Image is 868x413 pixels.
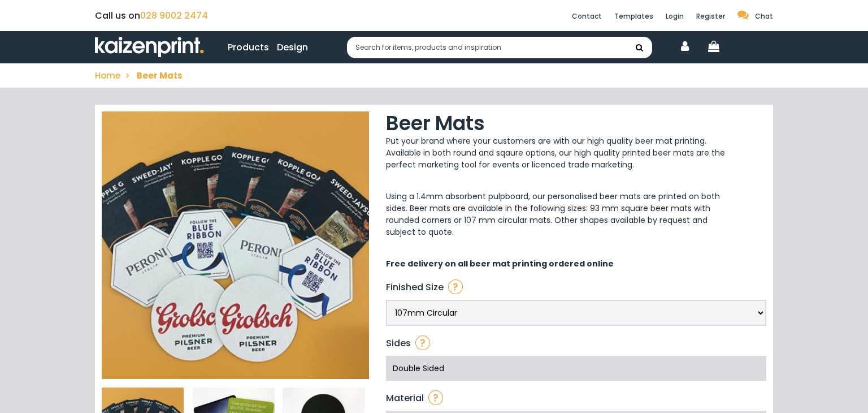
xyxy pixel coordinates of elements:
p: Using a 1.4mm absorbent pulpboard, our personalised beer mats are printed on both sides. Beer mat... [386,191,728,238]
a: Login [666,11,684,21]
a: Register [696,11,725,21]
span: Beer Mats [137,70,183,81]
a: Home [95,70,120,81]
a: Kaizen Print - We print for businesses who want results! [95,31,204,63]
a: Templates [614,11,653,21]
a: Products [228,40,269,54]
a: Chat [737,11,773,21]
h1: Beer Mats [386,111,485,135]
a: Design [277,40,308,54]
span: Chat [755,11,773,21]
label: Sides [386,336,411,350]
label: Material [386,391,424,405]
a: Contact [572,11,602,21]
label: Finished Size [386,280,444,294]
div: Call us on [95,8,310,23]
a: 028 9002 2474 [140,9,208,22]
img: Kaizen Print - We print for businesses who want results! [95,37,204,58]
p: Put your brand where your customers are with our high quality beer mat printing. Available in bot... [386,135,728,171]
strong: Free delivery on all beer mat printing ordered online [386,258,614,269]
img: Beer Mat Printing [102,111,369,379]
